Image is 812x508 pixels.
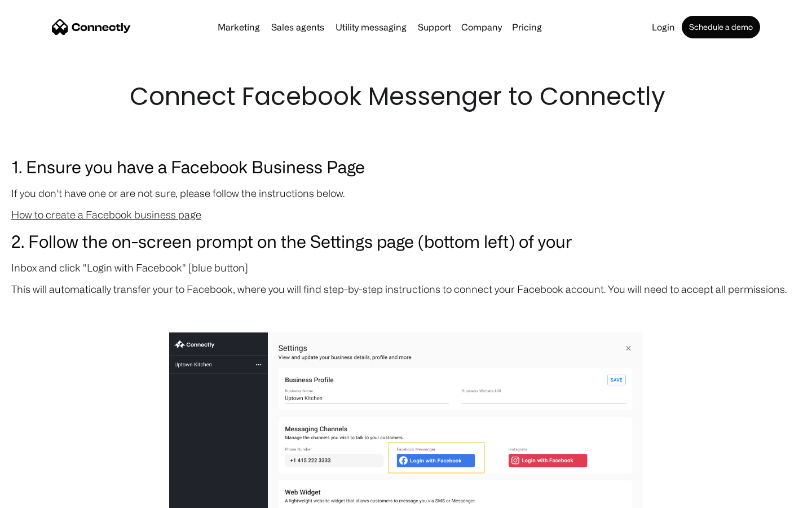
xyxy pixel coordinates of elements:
a: Sales agents [267,23,329,32]
h3: 1. Ensure you have a Facebook Business Page [11,154,801,179]
p: This will automatically transfer your to Facebook, where you will find step-by-step instructions ... [11,281,801,297]
aside: Language selected: English [11,488,68,504]
a: How to create a Facebook business page [11,209,201,220]
div: Company [461,19,502,35]
a: Support [413,23,456,32]
p: If you don't have one or are not sure, please follow the instructions below. [11,185,801,201]
h1: Connect Facebook Messenger to Connectly [130,79,682,114]
a: Utility messaging [331,23,411,32]
a: Login [647,23,679,32]
p: ‍ [11,303,801,318]
a: Pricing [507,23,546,32]
p: Inbox and click "Login with Facebook" [blue button] [11,260,801,275]
a: Marketing [213,23,264,32]
a: Schedule a demo [682,16,760,38]
h3: 2. Follow the on-screen prompt on the Settings page (bottom left) of your [11,228,801,254]
ul: Language list [23,488,68,504]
